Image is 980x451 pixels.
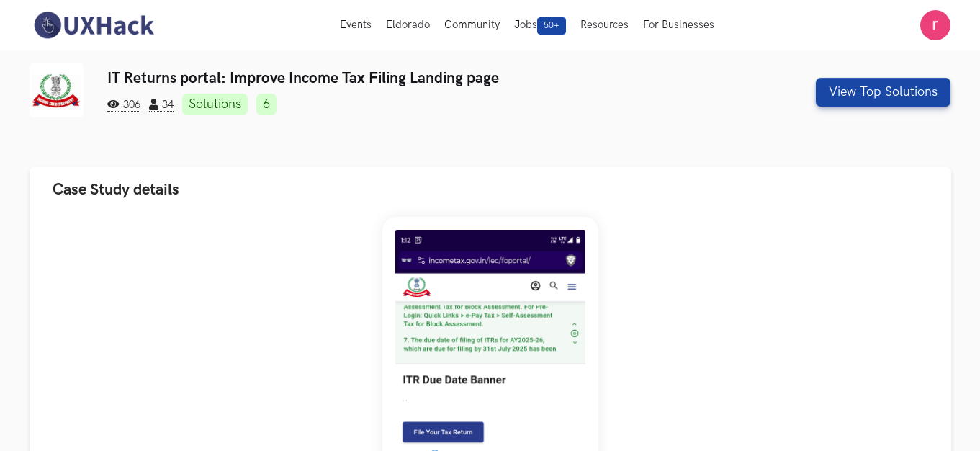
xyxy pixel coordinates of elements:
[537,17,566,35] span: 50+
[256,94,277,115] a: 6
[30,10,158,40] img: UXHack-logo.png
[107,69,717,87] h3: IT Returns portal: Improve Income Tax Filing Landing page
[30,167,951,213] button: Case Study details
[107,99,140,112] span: 306
[182,94,248,115] a: Solutions
[816,78,950,107] button: View Top Solutions
[53,180,179,200] span: Case Study details
[920,10,950,40] img: Your profile pic
[149,99,174,112] span: 34
[30,63,84,117] img: IT Returns portal logo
